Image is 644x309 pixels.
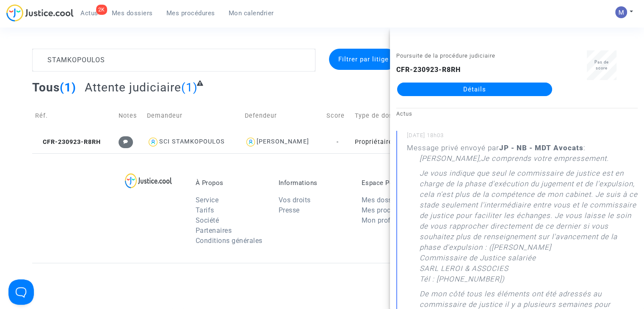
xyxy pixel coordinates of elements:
[181,80,198,94] span: (1)
[32,101,116,131] td: Réf.
[196,226,232,235] a: Partenaires
[352,131,451,153] td: Propriétaire : Loyers impayés/Charges impayées
[144,101,242,131] td: Demandeur
[6,4,74,22] img: jc-logo.svg
[337,138,339,146] span: -
[499,143,583,152] b: JP - NB - MDT Avocats
[420,153,481,168] p: [PERSON_NAME],
[160,7,222,19] a: Mes procédures
[196,206,214,214] a: Tarifs
[166,9,215,17] span: Mes procédures
[481,153,609,168] p: Je comprends votre empressement.
[245,136,257,148] img: icon-user.svg
[147,136,159,148] img: icon-user.svg
[615,6,627,18] img: AAcHTtesyyZjLYJxzrkRG5BOJsapQ6nO-85ChvdZAQ62n80C=s96-c
[60,80,76,94] span: (1)
[222,7,281,19] a: Mon calendrier
[112,9,153,17] span: Mes dossiers
[338,55,388,63] span: Filtrer par litige
[96,5,107,15] div: 2K
[229,9,274,17] span: Mon calendrier
[279,196,311,204] a: Vos droits
[196,237,263,245] a: Conditions générales
[35,138,101,146] span: CFR-230923-R8RH
[396,66,461,74] b: CFR-230923-R8RH
[407,132,638,143] small: [DATE] 18h03
[396,52,495,59] small: Poursuite de la procédure judiciaire
[362,206,412,214] a: Mes procédures
[396,110,412,117] small: Actus
[196,216,219,224] a: Société
[397,83,552,96] a: Détails
[116,101,144,131] td: Notes
[105,7,160,19] a: Mes dossiers
[352,101,451,131] td: Type de dossier
[362,196,404,204] a: Mes dossiers
[362,179,432,187] p: Espace Personnel
[196,179,266,187] p: À Propos
[125,173,172,188] img: logo-lg.svg
[279,206,300,214] a: Presse
[32,80,60,94] span: Tous
[74,7,105,19] a: 2KActus
[279,179,349,187] p: Informations
[420,168,638,289] p: Je vous indique que seul le commissaire de justice est en charge de la phase d'exécution du jugem...
[594,60,609,70] span: Pas de score
[196,196,219,204] a: Service
[362,216,395,224] a: Mon profil
[323,101,352,131] td: Score
[257,138,309,145] div: [PERSON_NAME]
[8,279,34,305] iframe: Help Scout Beacon - Open
[85,80,181,94] span: Attente judiciaire
[159,138,225,145] div: SCI STAMKOPOULOS
[80,9,98,17] span: Actus
[242,101,323,131] td: Defendeur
